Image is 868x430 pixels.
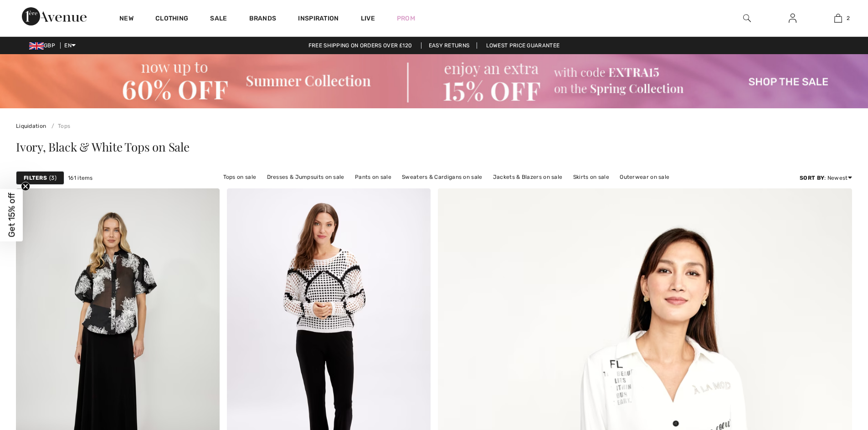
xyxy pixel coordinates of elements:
img: search the website [743,13,751,24]
a: New [119,15,134,24]
a: Liquidation [16,123,46,129]
div: : Newest [800,174,852,182]
a: Sale [210,15,227,24]
span: GBP [29,42,59,49]
strong: Sort By [800,175,824,181]
span: 3 [49,174,56,182]
span: 2 [847,14,850,22]
a: Jackets & Blazers on sale [488,171,567,183]
a: Tops [48,123,71,129]
a: Sweaters & Cardigans on sale [397,171,487,183]
span: Get 15% off [6,193,17,238]
strong: Filters [24,174,47,182]
a: Skirts on sale [569,171,614,183]
img: UK Pound [29,42,44,50]
a: Dresses & Jumpsuits on sale [262,171,349,183]
img: My Info [789,13,796,24]
a: Prom [397,14,415,23]
span: 161 items [68,174,93,182]
a: Lowest Price Guarantee [479,42,567,49]
a: Free shipping on orders over ₤120 [301,42,420,49]
iframe: Opens a widget where you can find more information [810,362,859,384]
a: Tops on sale [219,171,261,183]
button: Close teaser [21,182,30,191]
a: Easy Returns [421,42,478,49]
img: My Bag [834,13,842,24]
a: Live [361,14,375,23]
img: 1ère Avenue [22,7,87,25]
a: 2 [816,13,860,24]
span: Inspiration [298,15,339,24]
a: Sign In [781,13,804,24]
span: EN [64,42,76,49]
a: Clothing [155,15,188,24]
a: Outerwear on sale [615,171,674,183]
span: Ivory, Black & White Tops on Sale [16,139,190,155]
a: Brands [249,15,277,24]
a: Pants on sale [350,171,396,183]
